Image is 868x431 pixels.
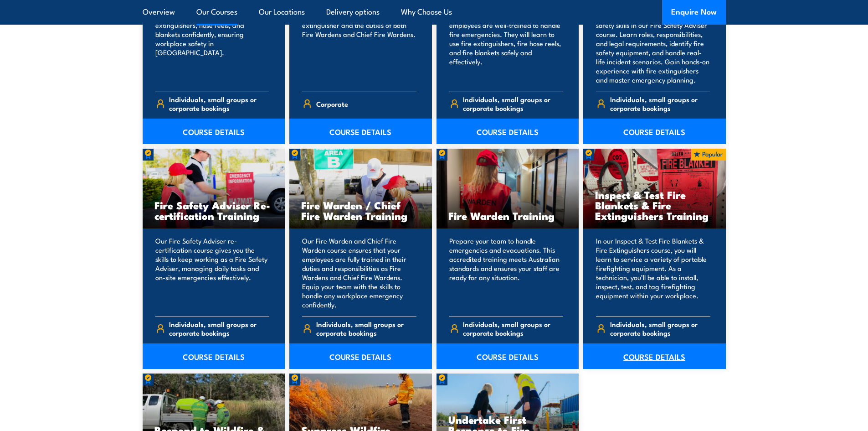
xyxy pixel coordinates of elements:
[155,2,270,84] p: Train your team in essential fire safety. Learn to use fire extinguishers, hose reels, and blanke...
[437,119,579,144] a: COURSE DETAILS
[610,320,710,337] span: Individuals, small groups or corporate bookings
[143,343,285,369] a: COURSE DETAILS
[289,343,432,369] a: COURSE DETAILS
[316,97,348,111] span: Corporate
[463,320,563,337] span: Individuals, small groups or corporate bookings
[595,189,714,221] h3: Inspect & Test Fire Blankets & Fire Extinguishers Training
[583,119,726,144] a: COURSE DETAILS
[596,236,710,309] p: In our Inspect & Test Fire Blankets & Fire Extinguishers course, you will learn to service a vari...
[463,95,563,112] span: Individuals, small groups or corporate bookings
[155,236,270,309] p: Our Fire Safety Adviser re-certification course gives you the skills to keep working as a Fire Sa...
[302,2,416,84] p: Our Fire Combo Awareness Day includes training on how to use a fire extinguisher and the duties o...
[143,119,285,144] a: COURSE DETAILS
[316,320,416,337] span: Individuals, small groups or corporate bookings
[449,2,564,84] p: Our Fire Extinguisher and Fire Warden course will ensure your employees are well-trained to handl...
[596,2,710,84] p: Equip your team in [GEOGRAPHIC_DATA] with key fire safety skills in our Fire Safety Adviser cours...
[583,343,726,369] a: COURSE DETAILS
[302,236,416,309] p: Our Fire Warden and Chief Fire Warden course ensures that your employees are fully trained in the...
[437,343,579,369] a: COURSE DETAILS
[449,236,564,309] p: Prepare your team to handle emergencies and evacuations. This accredited training meets Australia...
[154,200,273,221] h3: Fire Safety Adviser Re-certification Training
[301,200,420,221] h3: Fire Warden / Chief Fire Warden Training
[169,95,269,112] span: Individuals, small groups or corporate bookings
[289,119,432,144] a: COURSE DETAILS
[169,320,269,337] span: Individuals, small groups or corporate bookings
[610,95,710,112] span: Individuals, small groups or corporate bookings
[448,210,567,221] h3: Fire Warden Training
